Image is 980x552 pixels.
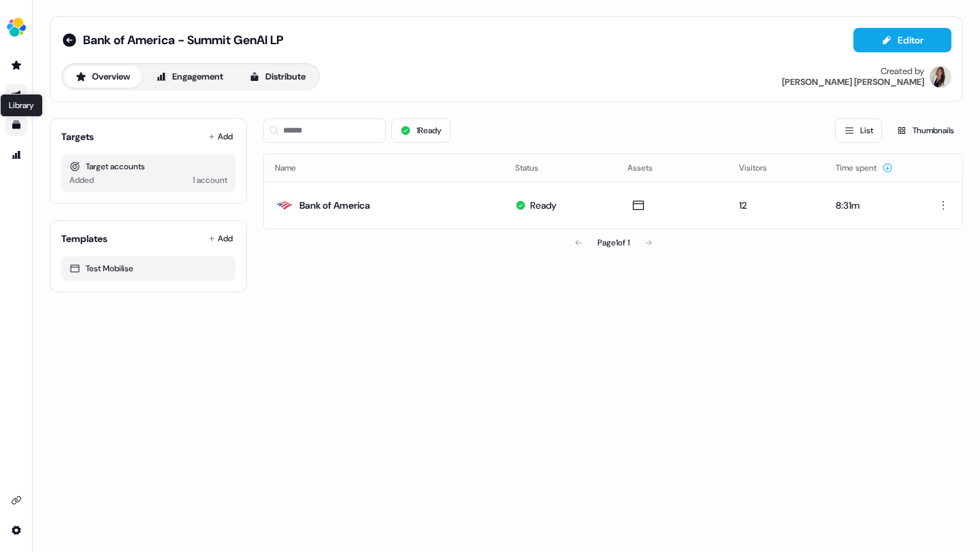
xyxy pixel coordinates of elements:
th: Assets [617,154,729,182]
button: Engagement [144,66,235,88]
div: Templates [61,232,108,245]
button: List [835,118,882,143]
img: Kelly [930,66,951,88]
div: 1 account [193,173,227,187]
div: Target accounts [69,160,227,173]
button: Time spent [836,156,893,180]
a: Editor [853,35,951,49]
div: Added [69,173,94,187]
button: Distribute [238,66,317,88]
a: Go to outbound experience [5,84,27,106]
button: 1Ready [391,118,451,143]
button: Status [515,156,555,180]
div: Test Mobilise [69,262,227,275]
a: Go to integrations [5,519,27,541]
div: [PERSON_NAME] [PERSON_NAME] [782,77,924,88]
div: Targets [61,130,94,143]
a: Go to prospects [5,54,27,76]
button: Editor [853,28,951,52]
a: Go to attribution [5,144,27,166]
div: Bank of America [299,199,370,212]
span: Bank of America - Summit GenAI LP [83,32,284,48]
button: Visitors [739,156,783,180]
div: Page 1 of 1 [598,236,630,249]
button: Name [275,156,312,180]
div: Created by [881,66,924,77]
button: Thumbnails [887,118,963,143]
a: Go to templates [5,114,27,136]
button: Add [206,229,235,248]
div: 8:31m [836,199,906,212]
button: Add [206,127,235,146]
button: Overview [64,66,142,88]
a: Go to integrations [5,489,27,511]
div: 12 [739,199,813,212]
div: Ready [530,199,557,212]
